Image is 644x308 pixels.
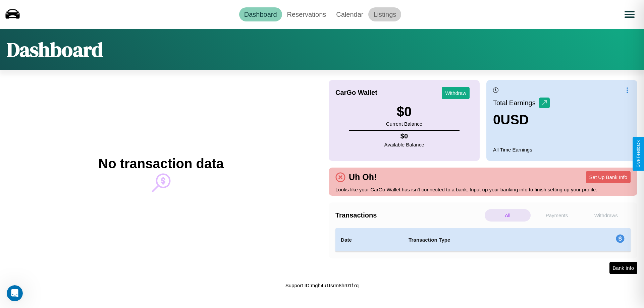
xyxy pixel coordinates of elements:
h4: CarGo Wallet [335,89,377,97]
a: Dashboard [239,7,282,21]
p: Looks like your CarGo Wallet has isn't connected to a bank. Input up your banking info to finish ... [335,185,631,194]
h1: Dashboard [7,36,103,63]
h4: Uh Oh! [345,172,380,182]
button: Open menu [620,5,639,24]
p: Current Balance [386,119,422,128]
h4: $ 0 [384,132,424,140]
h2: No transaction data [98,156,223,171]
a: Calendar [331,7,368,21]
a: Listings [368,7,401,21]
p: Withdraws [583,209,629,222]
p: Support ID: mgh4u1tsrm8hr01f7q [285,281,359,290]
h3: $ 0 [386,104,422,119]
button: Withdraw [442,87,470,99]
p: Total Earnings [493,97,539,109]
button: Set Up Bank Info [586,171,631,183]
h4: Transaction Type [409,236,561,244]
iframe: Intercom live chat [7,285,23,301]
p: Available Balance [384,140,424,149]
p: All [485,209,531,222]
h4: Date [341,236,398,244]
a: Reservations [282,7,331,21]
h4: Transactions [335,211,483,219]
table: simple table [335,228,631,252]
p: All Time Earnings [493,145,631,154]
div: Give Feedback [636,140,641,168]
button: Bank Info [609,262,637,274]
p: Payments [534,209,580,222]
h3: 0 USD [493,112,550,127]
